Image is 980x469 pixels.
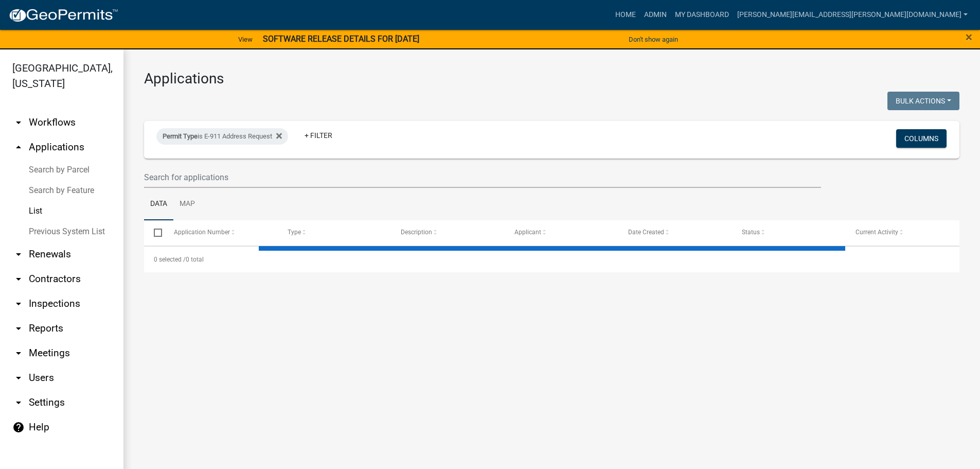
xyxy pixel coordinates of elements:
i: arrow_drop_down [12,298,25,310]
a: View [234,31,257,48]
span: Status [742,229,760,236]
button: Don't show again [625,31,682,48]
i: arrow_drop_up [12,141,25,153]
i: arrow_drop_down [12,372,25,384]
a: [PERSON_NAME][EMAIL_ADDRESS][PERSON_NAME][DOMAIN_NAME] [733,5,972,25]
span: Application Number [174,229,230,236]
datatable-header-cell: Select [144,220,164,245]
i: arrow_drop_down [12,116,25,129]
button: Columns [896,129,947,148]
span: Date Created [628,229,664,236]
h3: Applications [144,70,959,88]
button: Close [966,31,972,43]
button: Bulk Actions [887,92,959,110]
input: Search for applications [144,167,821,188]
i: arrow_drop_down [12,248,25,260]
div: is E-911 Address Request [156,128,288,145]
a: + Filter [296,126,341,145]
span: Applicant [514,229,541,236]
a: Admin [640,5,671,25]
datatable-header-cell: Description [391,220,505,245]
i: arrow_drop_down [12,347,25,359]
span: Permit Type [163,132,198,140]
a: My Dashboard [671,5,733,25]
div: 0 total [144,247,959,272]
i: arrow_drop_down [12,396,25,409]
datatable-header-cell: Type [277,220,391,245]
i: arrow_drop_down [12,273,25,285]
span: 0 selected / [154,256,186,263]
a: Map [173,188,201,221]
i: arrow_drop_down [12,322,25,335]
datatable-header-cell: Date Created [618,220,732,245]
datatable-header-cell: Status [732,220,846,245]
span: Description [401,229,432,236]
datatable-header-cell: Applicant [505,220,618,245]
span: Current Activity [856,229,898,236]
datatable-header-cell: Application Number [164,220,277,245]
a: Home [611,5,640,25]
span: × [966,30,972,44]
span: Type [288,229,301,236]
strong: SOFTWARE RELEASE DETAILS FOR [DATE] [263,34,419,44]
datatable-header-cell: Current Activity [846,220,959,245]
a: Data [144,188,173,221]
i: help [12,421,25,433]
